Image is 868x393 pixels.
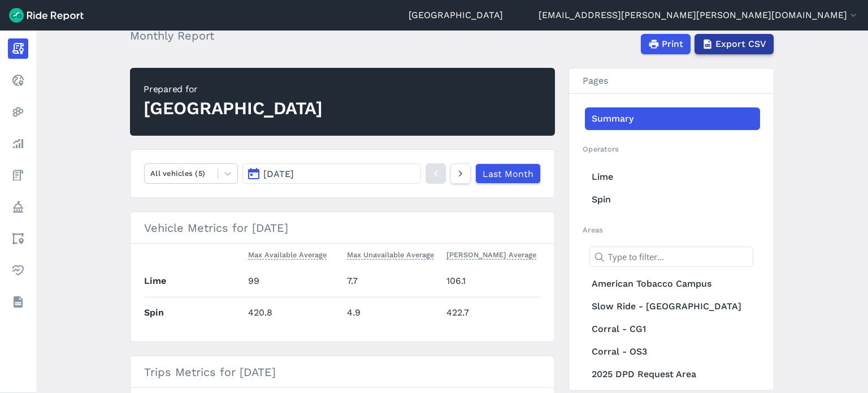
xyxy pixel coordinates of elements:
a: Last Month [475,163,541,184]
button: [DATE] [242,163,421,184]
a: Heatmaps [8,102,28,122]
td: 7.7 [342,266,442,297]
button: [PERSON_NAME] Average [446,248,536,262]
a: Spin [585,188,760,211]
h3: Trips Metrics for [DATE] [131,356,554,388]
a: Areas [8,228,28,249]
a: Summary [585,107,760,130]
td: 4.9 [342,297,442,328]
span: [PERSON_NAME] Average [446,248,536,260]
div: [GEOGRAPHIC_DATA] [144,96,323,121]
input: Type to filter... [589,247,753,267]
h3: Vehicle Metrics for [DATE] [131,212,554,244]
button: Print [641,34,691,54]
button: Max Available Average [248,248,327,262]
span: Max Available Average [248,248,327,260]
h2: Monthly Report [130,27,214,44]
a: Corral - OS3 [585,340,760,363]
a: 2025 DPD Request Area [585,363,760,386]
a: Datasets [8,292,28,312]
a: [GEOGRAPHIC_DATA] [409,8,503,22]
th: Lime [144,266,244,297]
span: Print [662,37,683,51]
h2: Areas [583,224,760,235]
td: 420.8 [244,297,343,328]
a: Fees [8,165,28,185]
button: [EMAIL_ADDRESS][PERSON_NAME][PERSON_NAME][DOMAIN_NAME] [539,8,859,22]
td: 422.7 [442,297,541,328]
td: 99 [244,266,343,297]
span: [DATE] [263,169,294,179]
h3: Pages [569,68,774,94]
span: Export CSV [715,37,766,51]
a: American Tobacco Campus [585,273,760,295]
div: Prepared for [144,83,323,96]
a: Report [8,38,28,59]
span: Max Unavailable Average [347,248,434,260]
img: Ride Report [9,8,84,23]
button: Export CSV [695,34,774,54]
a: Corral - CG1 [585,318,760,340]
a: Realtime [8,70,28,90]
a: Slow Ride - [GEOGRAPHIC_DATA] [585,295,760,318]
th: Spin [144,297,244,328]
a: Policy [8,197,28,217]
td: 106.1 [442,266,541,297]
a: Lime [585,166,760,188]
a: Health [8,260,28,280]
button: Max Unavailable Average [347,248,434,262]
a: Analyze [8,133,28,154]
h2: Operators [583,144,760,154]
